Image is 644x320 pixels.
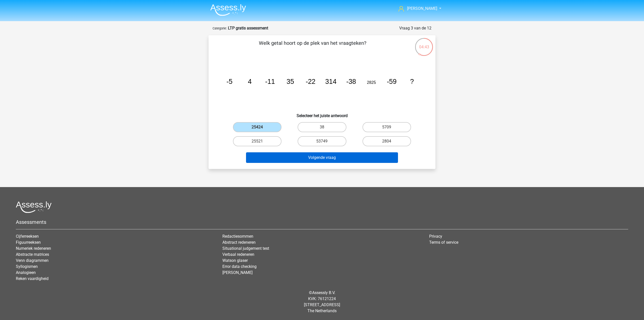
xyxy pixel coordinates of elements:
[217,39,409,54] p: Welk getal hoort op de plek van het vraagteken?
[222,240,256,245] a: Abstract redeneren
[226,78,232,85] tspan: -5
[222,246,269,251] a: Situational judgement test
[429,234,442,239] a: Privacy
[396,6,438,12] a: [PERSON_NAME]
[399,25,431,31] div: Vraag 3 van de 12
[16,258,49,263] a: Venn diagrammen
[213,26,227,30] small: Categorie:
[222,264,257,269] a: Error data checking
[298,122,346,132] label: 38
[312,290,335,295] a: Assessly B.V.
[16,252,49,257] a: Abstracte matrices
[222,258,248,263] a: Watson glaser
[228,26,268,30] strong: LTP gratis assessment
[16,276,49,281] a: Reken vaardigheid
[233,122,281,132] label: 25424
[16,246,51,251] a: Numeriek redeneren
[298,136,346,146] label: 53749
[16,240,41,245] a: Figuurreeksen
[12,286,632,318] div: © KVK: 76121224 [STREET_ADDRESS] The Netherlands
[306,78,315,85] tspan: -22
[415,38,433,50] div: 04:43
[325,78,337,85] tspan: 314
[248,78,252,85] tspan: 4
[367,80,376,85] tspan: 2825
[387,78,397,85] tspan: -59
[429,240,458,245] a: Terms of service
[410,78,414,85] tspan: ?
[222,270,253,275] a: [PERSON_NAME]
[210,4,246,16] img: Assessly
[222,252,254,257] a: Verbaal redeneren
[233,136,281,146] label: 25521
[346,78,356,85] tspan: -38
[16,234,39,239] a: Cijferreeksen
[16,264,38,269] a: Syllogismen
[363,122,411,132] label: 5709
[265,78,275,85] tspan: -11
[363,136,411,146] label: 2804
[287,78,294,85] tspan: 35
[16,201,52,213] img: Assessly logo
[217,109,427,118] h6: Selecteer het juiste antwoord
[16,219,628,225] h5: Assessments
[16,270,36,275] a: Analogieen
[222,234,253,239] a: Redactiesommen
[407,6,437,11] span: [PERSON_NAME]
[246,152,398,163] button: Volgende vraag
